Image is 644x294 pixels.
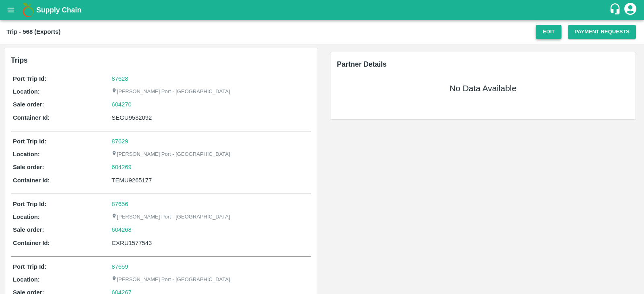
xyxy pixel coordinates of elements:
b: Location: [13,88,40,95]
div: TEMU9265177 [111,176,309,185]
a: 604268 [111,225,132,234]
b: Container Id: [13,240,50,246]
a: 604270 [111,100,132,109]
div: CXRU1577543 [111,239,309,247]
a: 87656 [111,201,128,207]
a: 87659 [111,263,128,270]
img: logo [20,2,36,18]
b: Trips [11,56,28,64]
b: Container Id: [13,114,50,121]
b: Sale order: [13,164,44,170]
b: Location: [13,151,40,157]
div: SEGU9532092 [111,113,309,122]
a: 87629 [111,138,128,145]
b: Sale order: [13,101,44,108]
button: Payment Requests [568,25,636,39]
div: customer-support [609,3,623,17]
span: Partner Details [337,60,387,68]
b: Trip - 568 (Exports) [6,29,60,35]
p: [PERSON_NAME] Port - [GEOGRAPHIC_DATA] [111,88,230,96]
b: Port Trip Id: [13,263,46,270]
b: Location: [13,276,40,283]
b: Sale order: [13,227,44,233]
p: [PERSON_NAME] Port - [GEOGRAPHIC_DATA] [111,213,230,221]
p: [PERSON_NAME] Port - [GEOGRAPHIC_DATA] [111,276,230,284]
b: Port Trip Id: [13,138,46,145]
p: [PERSON_NAME] Port - [GEOGRAPHIC_DATA] [111,151,230,158]
a: Supply Chain [36,4,609,16]
b: Port Trip Id: [13,76,46,82]
b: Location: [13,214,40,220]
a: 87628 [111,76,128,82]
div: account of current user [623,2,638,18]
b: Supply Chain [36,6,81,14]
button: Edit [536,25,561,39]
button: open drawer [2,1,20,19]
b: Container Id: [13,177,50,184]
b: Port Trip Id: [13,201,46,207]
a: 604269 [111,163,132,171]
h5: No Data Available [450,83,516,94]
